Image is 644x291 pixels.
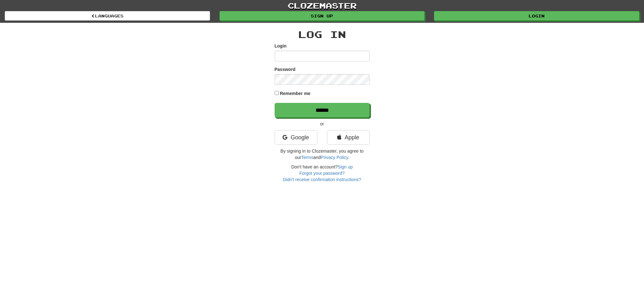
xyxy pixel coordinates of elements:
a: Privacy Policy [321,155,348,160]
label: Password [275,66,296,73]
a: Google [275,130,317,145]
a: Terms [301,155,313,160]
a: Sign up [220,11,425,21]
p: or [275,121,370,127]
a: Login [434,11,639,21]
p: By signing in to Clozemaster, you agree to our and . [275,148,370,161]
a: Sign up [338,164,353,169]
a: Apple [327,130,370,145]
div: Don't have an account? [275,164,370,183]
label: Remember me [280,90,310,97]
label: Login [275,43,287,49]
a: Forgot your password? [299,171,345,176]
h2: Log In [275,29,370,40]
a: Didn't receive confirmation instructions? [283,177,361,182]
a: Languages [5,11,210,21]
